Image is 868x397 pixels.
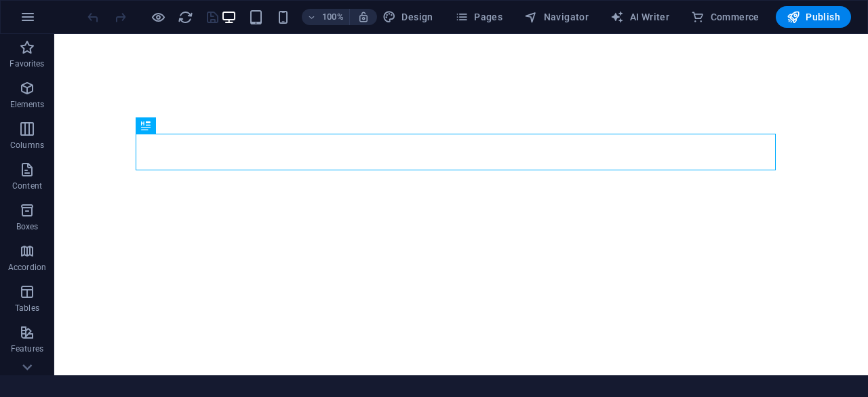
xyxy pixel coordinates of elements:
button: Design [377,6,439,28]
button: Pages [450,6,508,28]
i: Reload page [178,10,193,25]
span: Design [382,10,433,24]
span: Publish [787,10,840,24]
span: AI Writer [610,10,669,24]
button: Commerce [686,6,765,28]
p: Accordion [8,262,46,273]
button: Click here to leave preview mode and continue editing [150,9,166,25]
p: Content [12,181,42,191]
h6: 100% [322,9,344,25]
p: Elements [10,99,45,110]
p: Features [11,343,43,354]
button: AI Writer [605,6,675,28]
span: Pages [455,10,502,24]
button: reload [177,9,193,25]
p: Boxes [16,221,39,232]
p: Favorites [9,58,44,69]
p: Tables [15,303,39,314]
button: Publish [776,6,851,28]
p: Columns [10,140,44,151]
span: Commerce [691,10,759,24]
button: 100% [302,9,350,25]
i: On resize automatically adjust zoom level to fit chosen device. [357,11,370,23]
div: Design (Ctrl+Alt+Y) [377,6,439,28]
span: Navigator [524,10,589,24]
button: Navigator [519,6,594,28]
